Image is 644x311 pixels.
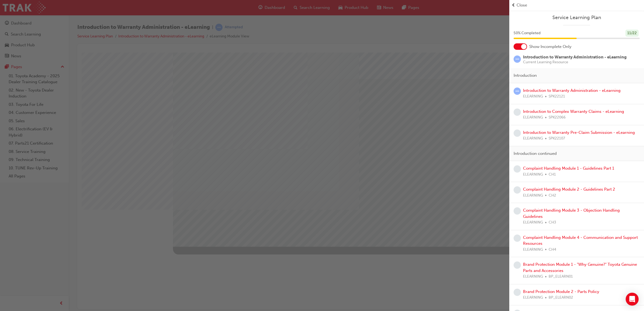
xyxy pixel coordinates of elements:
[523,60,626,64] span: Current Learning Resource
[549,219,556,226] span: CH3
[514,165,521,173] span: learningRecordVerb_NONE-icon
[514,289,521,296] span: learningRecordVerb_NONE-icon
[523,114,543,121] span: ELEARNING
[514,88,521,95] span: learningRecordVerb_ATTEMPT-icon
[514,151,557,157] span: Introduction continued
[523,172,543,178] span: ELEARNING
[514,235,521,242] span: learningRecordVerb_NONE-icon
[517,2,527,8] span: Close
[523,219,543,226] span: ELEARNING
[523,295,543,301] span: ELEARNING
[626,293,639,306] div: Open Intercom Messenger
[549,274,573,280] span: BP_ELEARN01
[523,247,543,253] span: ELEARNING
[549,295,573,301] span: BP_ELEARN02
[549,247,556,253] span: CH4
[523,193,543,199] span: ELEARNING
[523,93,543,100] span: ELEARNING
[514,72,537,79] span: Introduction
[523,135,543,142] span: ELEARNING
[523,55,626,60] span: Introduction to Warranty Administration - eLearning
[523,166,614,171] a: Complaint Handling Module 1 - Guidelines Part 1
[523,235,638,246] a: Complaint Handling Module 4 - Communication and Support Resources
[549,172,556,178] span: CH1
[549,93,565,100] span: SPK22121
[549,135,565,142] span: SPK22107
[523,187,615,192] a: Complaint Handling Module 2 - Guidelines Part 2
[514,15,640,21] a: Service Learning Plan
[523,274,543,280] span: ELEARNING
[511,2,642,8] button: prev-iconClose
[549,193,556,199] span: CH2
[523,208,620,219] a: Complaint Handling Module 3 - Objection Handling Guidelines
[529,44,572,50] span: Show Incomplete Only
[523,289,599,294] a: Brand Protection Module 2 - Parts Policy
[514,130,521,137] span: learningRecordVerb_NONE-icon
[549,114,566,121] span: SPK22066
[514,186,521,194] span: learningRecordVerb_NONE-icon
[523,109,624,114] a: Introduction to Complex Warranty Claims - eLearning
[523,130,635,135] a: Introduction to Warranty Pre-Claim Submission - eLearning
[523,88,621,93] a: Introduction to Warranty Administration - eLearning
[523,262,637,273] a: Brand Protection Module 1 - "Why Genuine?" Toyota Genuine Parts and Accessories
[514,109,521,116] span: learningRecordVerb_NONE-icon
[625,30,639,37] div: 11 / 22
[514,207,521,215] span: learningRecordVerb_NONE-icon
[514,55,521,63] span: learningRecordVerb_ATTEMPT-icon
[511,2,515,8] span: prev-icon
[514,261,521,269] span: learningRecordVerb_NONE-icon
[514,30,541,36] span: 50 % Completed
